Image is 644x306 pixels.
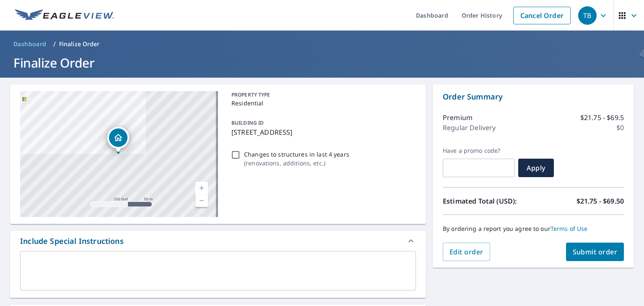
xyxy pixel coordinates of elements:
[10,54,634,71] h1: Finalize Order
[195,182,208,194] a: Current Level 17, Zoom In
[13,40,47,48] span: Dashboard
[580,112,624,123] p: $21.75 - $69.5
[10,37,50,51] a: Dashboard
[443,196,533,206] p: Estimated Total (USD):
[578,6,597,25] div: TB
[449,247,483,256] span: Edit order
[231,119,264,126] p: BUILDING ID
[10,37,634,51] nav: breadcrumb
[443,123,496,133] p: Regular Delivery
[443,91,624,102] p: Order Summary
[59,40,100,48] p: Finalize Order
[551,225,588,233] a: Terms of Use
[443,112,473,123] p: Premium
[231,99,413,107] p: Residential
[107,127,129,153] div: Dropped pin, building 1, Residential property, 900 E 14th St Sioux Falls, SD 57104
[53,39,56,49] li: /
[244,150,349,159] p: Changes to structures in last 4 years
[513,7,571,24] a: Cancel Order
[10,231,426,251] div: Include Special Instructions
[231,91,413,99] p: PROPERTY TYPE
[525,163,547,173] span: Apply
[566,243,624,261] button: Submit order
[443,225,624,233] p: By ordering a report you agree to our
[244,159,349,167] p: ( renovations, additions, etc. )
[195,194,208,207] a: Current Level 17, Zoom Out
[443,243,490,261] button: Edit order
[573,247,618,256] span: Submit order
[231,127,413,137] p: [STREET_ADDRESS]
[616,123,624,133] p: $0
[15,9,114,22] img: EV Logo
[20,235,124,247] div: Include Special Instructions
[443,147,515,154] label: Have a promo code?
[576,196,624,206] p: $21.75 - $69.50
[518,159,554,177] button: Apply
